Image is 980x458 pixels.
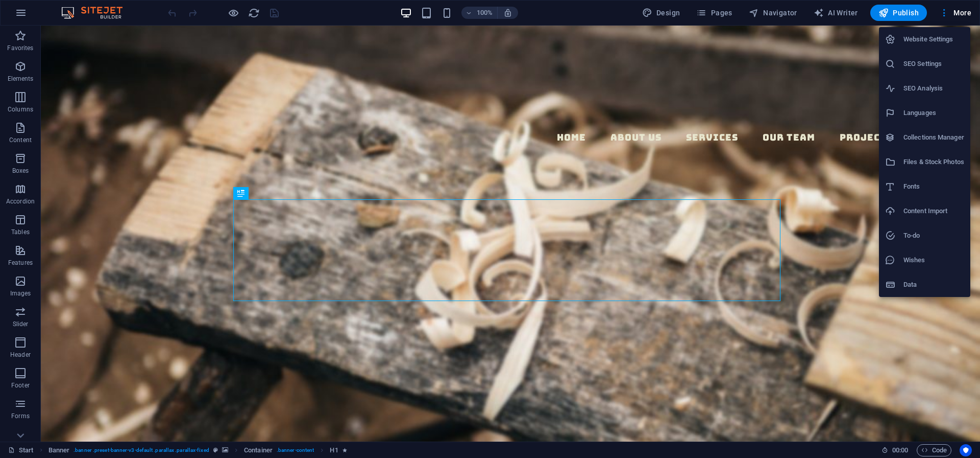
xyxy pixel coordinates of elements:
[903,180,964,193] h6: Fonts
[903,131,964,144] h6: Collections Manager
[903,156,964,168] h6: Files & Stock Photos
[903,279,964,291] h6: Data
[903,230,964,242] h6: To-do
[903,33,964,45] h6: Website Settings
[903,107,964,119] h6: Languages
[903,58,964,70] h6: SEO Settings
[903,205,964,217] h6: Content Import
[903,254,964,266] h6: Wishes
[903,82,964,95] h6: SEO Analysis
